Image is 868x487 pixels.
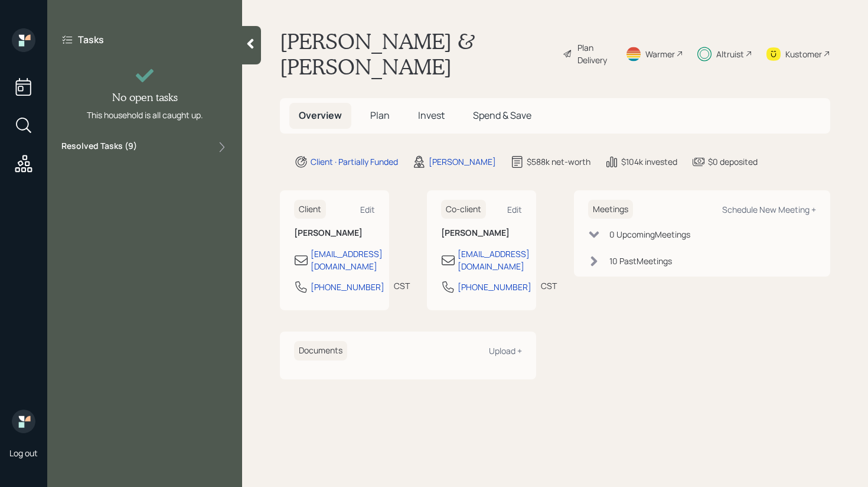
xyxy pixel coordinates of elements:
div: $0 deposited [708,155,758,168]
h4: No open tasks [112,91,178,104]
span: Invest [418,109,445,122]
div: Edit [507,204,522,215]
span: Plan [370,109,390,122]
img: retirable_logo.png [12,410,35,433]
span: Overview [299,109,342,122]
div: Warmer [645,48,675,60]
div: Altruist [716,48,744,60]
div: Log out [9,447,38,459]
div: Schedule New Meeting + [722,204,816,215]
h6: [PERSON_NAME] [441,228,522,238]
div: 0 Upcoming Meeting s [609,228,690,241]
h6: Client [294,200,326,219]
div: Plan Delivery [577,41,611,66]
div: 10 Past Meeting s [609,255,672,267]
h1: [PERSON_NAME] & [PERSON_NAME] [280,28,553,79]
div: $588k net-worth [527,155,590,168]
h6: Co-client [441,200,486,219]
div: [EMAIL_ADDRESS][DOMAIN_NAME] [311,248,383,272]
h6: Documents [294,341,347,361]
div: This household is all caught up. [87,109,203,121]
div: [PHONE_NUMBER] [458,281,531,293]
div: CST [394,280,410,292]
span: Spend & Save [473,109,531,122]
div: [PERSON_NAME] [429,155,496,168]
div: Edit [360,204,375,215]
div: [EMAIL_ADDRESS][DOMAIN_NAME] [458,248,530,272]
div: [PHONE_NUMBER] [311,281,384,293]
div: Upload + [489,345,522,356]
div: $104k invested [621,155,677,168]
h6: Meetings [588,200,633,219]
div: CST [541,280,557,292]
h6: [PERSON_NAME] [294,228,375,238]
label: Resolved Tasks ( 9 ) [61,140,137,154]
div: Client · Partially Funded [311,155,398,168]
div: Kustomer [785,48,822,60]
label: Tasks [78,33,104,46]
